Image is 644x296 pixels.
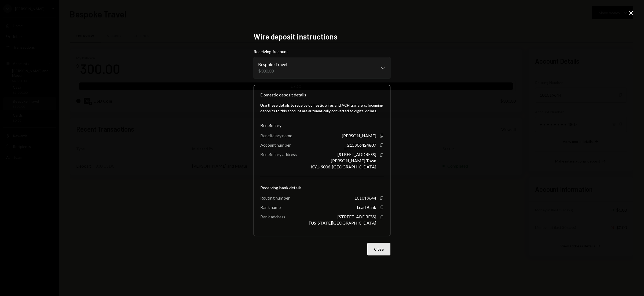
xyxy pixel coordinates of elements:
[260,195,290,200] div: Routing number
[342,133,376,138] div: [PERSON_NAME]
[254,57,390,78] button: Receiving Account
[260,152,297,157] div: Beneficiary address
[260,102,384,114] div: Use these details to receive domestic wires and ACH transfers. Incoming deposits to this account ...
[357,205,376,210] div: Lead Bank
[260,133,292,138] div: Beneficiary name
[260,142,291,147] div: Account number
[254,48,390,55] label: Receiving Account
[347,142,376,147] div: 215906424807
[331,158,376,163] div: [PERSON_NAME] Town
[338,214,376,219] div: [STREET_ADDRESS]
[311,164,376,169] div: KY1-9006, [GEOGRAPHIC_DATA]
[260,205,281,210] div: Bank name
[260,122,384,129] div: Beneficiary
[367,243,390,255] button: Close
[260,185,384,191] div: Receiving bank details
[309,220,376,225] div: [US_STATE][GEOGRAPHIC_DATA]
[354,195,376,200] div: 101019644
[260,214,285,219] div: Bank address
[254,31,390,42] h2: Wire deposit instructions
[260,92,306,98] div: Domestic deposit details
[338,152,376,157] div: [STREET_ADDRESS]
